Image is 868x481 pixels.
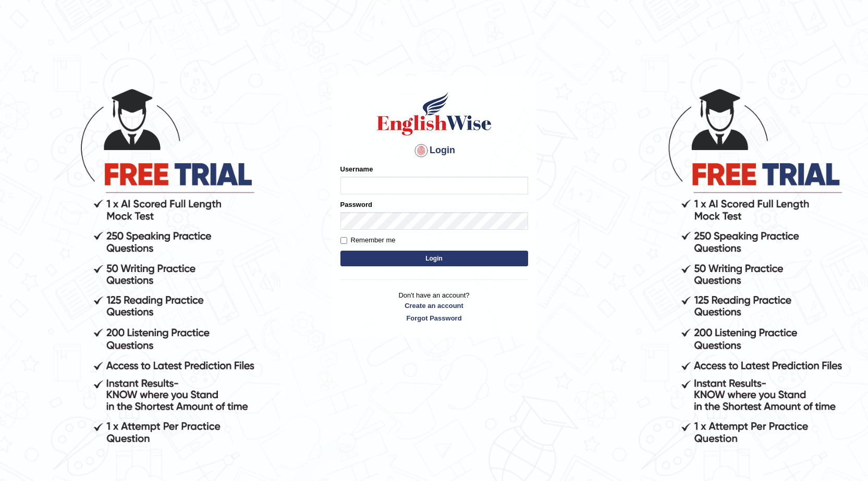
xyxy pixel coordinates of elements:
[340,142,528,159] h4: Login
[340,251,528,266] button: Login
[340,301,528,311] a: Create an account
[340,313,528,323] a: Forgot Password
[340,237,347,244] input: Remember me
[340,235,396,245] label: Remember me
[340,200,372,209] label: Password
[340,164,373,174] label: Username
[340,290,528,323] p: Don't have an account?
[375,90,494,137] img: Logo of English Wise sign in for intelligent practice with AI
